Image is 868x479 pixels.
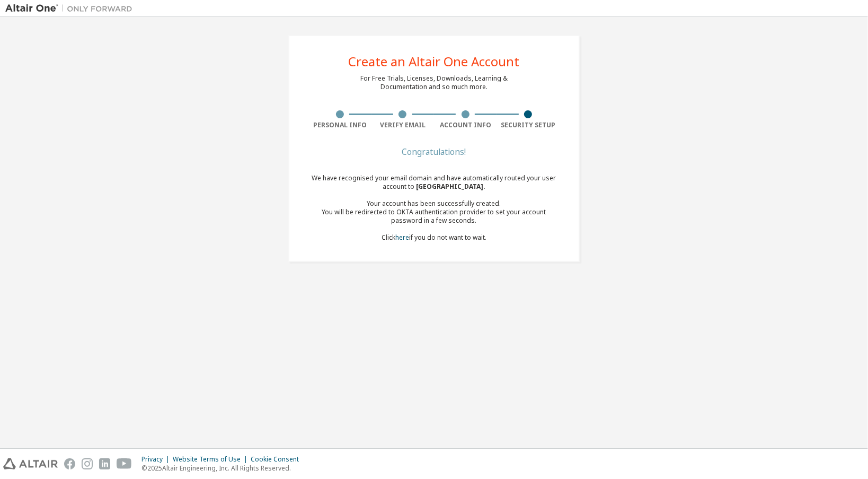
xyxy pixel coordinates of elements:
[308,208,560,225] div: You will be redirected to OKTA authentication provider to set your account password in a few seco...
[99,458,110,469] img: linkedin.svg
[395,233,409,242] a: here
[141,464,305,473] p: © 2025 Altair Engineering, Inc. All Rights Reserved.
[371,121,435,129] div: Verify Email
[360,74,508,91] div: For Free Trials, Licenses, Downloads, Learning & Documentation and so much more.
[434,121,497,129] div: Account Info
[5,3,138,14] img: Altair One
[416,182,485,191] span: [GEOGRAPHIC_DATA] .
[308,174,560,242] div: We have recognised your email domain and have automatically routed your user account to Click if ...
[64,458,75,469] img: facebook.svg
[117,458,132,469] img: youtube.svg
[3,458,58,469] img: altair_logo.svg
[349,55,520,68] div: Create an Altair One Account
[308,199,560,208] div: Your account has been successfully created.
[308,121,371,129] div: Personal Info
[251,455,305,464] div: Cookie Consent
[497,121,560,129] div: Security Setup
[308,149,560,155] div: Congratulations!
[82,458,93,469] img: instagram.svg
[141,455,173,464] div: Privacy
[173,455,251,464] div: Website Terms of Use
